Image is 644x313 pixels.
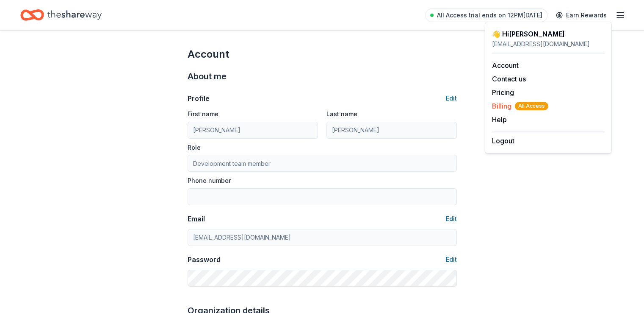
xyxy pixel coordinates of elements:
[492,101,548,111] span: Billing
[188,70,457,83] div: About me
[492,101,548,111] button: BillingAll Access
[492,88,514,97] a: Pricing
[188,143,201,152] label: Role
[515,102,548,110] span: All Access
[492,115,507,125] button: Help
[326,110,357,118] label: Last name
[446,93,457,103] button: Edit
[492,39,605,49] div: [EMAIL_ADDRESS][DOMAIN_NAME]
[492,136,514,146] button: Logout
[437,10,542,20] span: All Access trial ends on 12PM[DATE]
[188,176,231,185] label: Phone number
[446,254,457,265] button: Edit
[188,214,205,224] div: Email
[188,93,210,103] div: Profile
[446,214,457,224] button: Edit
[425,8,547,22] a: All Access trial ends on 12PM[DATE]
[551,8,612,23] a: Earn Rewards
[188,110,218,118] label: First name
[492,29,605,39] div: 👋 Hi [PERSON_NAME]
[188,254,221,265] div: Password
[188,48,457,61] div: Account
[20,5,102,25] a: Home
[492,74,526,84] button: Contact us
[492,61,519,70] a: Account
